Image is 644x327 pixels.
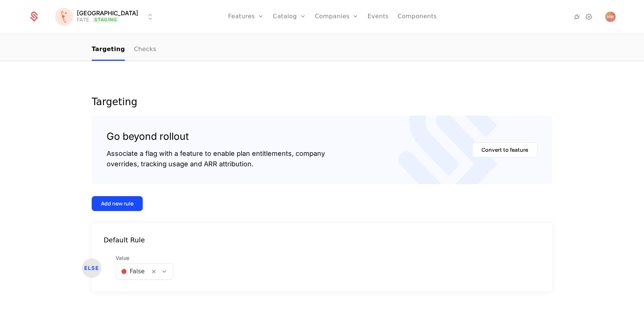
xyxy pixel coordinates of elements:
[92,235,552,245] div: Default Rule
[605,12,616,22] img: Hank Warner
[605,12,616,22] button: Open user button
[92,97,552,107] div: Targeting
[92,196,143,211] button: Add new rule
[77,16,89,23] div: FATE
[116,254,173,262] span: Value
[77,10,138,16] span: [GEOGRAPHIC_DATA]
[57,9,155,25] button: Select environment
[55,8,73,26] img: Florence
[107,131,325,142] div: Go beyond rollout
[92,17,119,23] span: Staging
[107,148,325,169] div: Associate a flag with a feature to enable plan entitlements, company overrides, tracking usage an...
[92,39,552,61] nav: Main
[92,39,156,61] ul: Choose Sub Page
[92,39,125,61] a: Targeting
[82,258,101,278] div: ELSE
[572,12,581,21] a: Integrations
[472,142,537,157] button: Convert to feature
[584,12,593,21] a: Settings
[134,39,156,61] a: Checks
[101,200,133,207] div: Add new rule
